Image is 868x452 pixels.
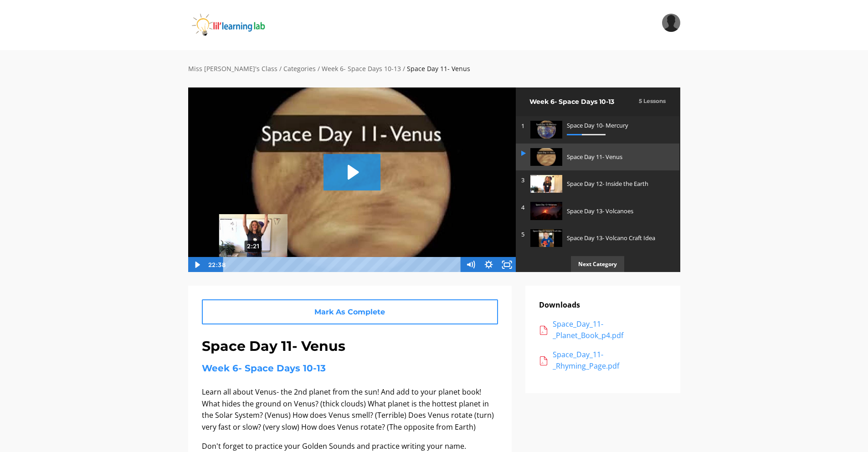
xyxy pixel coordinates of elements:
p: 5 [521,230,526,239]
a: Miss [PERSON_NAME]'s Class [188,64,277,73]
button: Mute [462,257,480,272]
a: Mark As Complete [202,299,498,324]
img: acrobat.png [539,326,548,335]
button: Play Video: sites/2147505858/video/bpLH0s0BSASQe9AI1fOs_Space_Day_11-_Venus.mp4 [324,154,380,190]
img: b69540b4e3c2b2a40aee966d5313ed02 [662,14,680,32]
a: 1 Space Day 10- Mercury [516,116,680,144]
a: Space_Day_11-_Planet_Book_p4.pdf [539,318,667,342]
a: Space_Day_11-_Rhyming_Page.pdf [539,349,667,372]
a: 4 Space Day 13- Volcanoes [516,197,680,224]
div: Space_Day_11-_Rhyming_Page.pdf [553,349,667,372]
a: Space Day 11- Venus [516,144,680,170]
p: 1 [521,121,526,131]
p: Space Day 13- Volcano Craft Idea [567,233,670,243]
p: Space Day 13- Volcanoes [567,206,670,216]
div: Playbar [230,257,457,272]
button: Play Video [188,257,206,272]
a: Week 6- Space Days 10-13 [322,64,401,73]
img: acrobat.png [539,356,548,365]
a: 5 Space Day 13- Volcano Craft Idea [516,225,680,252]
p: Learn all about Venus- the 2nd planet from the sun! And add to your planet book! What hides the g... [202,386,498,433]
img: tcNzdihKQrqt4RlZoMW8_a9f09cd8bed4471d38b1a04a801fb4b794be9a2f.jpg [530,148,562,166]
img: xOE9NNpBT7acTPxTR4Qs_3a584457f588aa76e7a4f3b419f8dd9ec66242b6.jpg [530,121,562,139]
p: Next Category [571,256,624,272]
div: Space_Day_11-_Planet_Book_p4.pdf [553,318,667,342]
button: Fullscreen [498,257,516,272]
div: / [318,64,320,74]
p: Downloads [539,299,667,311]
a: Categories [283,64,316,73]
a: Next Category [516,252,680,277]
div: / [279,64,282,74]
img: LFY2kLsdTkZFBkJzY300_7EEFA81C-B6C5-4CB6-8D6D-E26BFF6F626F.jpeg [530,202,562,220]
img: iJObvVIsTmeLBah9dr2P_logo_360x80.png [188,14,292,36]
img: SD16n0KqRVm6lUX4nKUn_1AC74753-5EFC-43FD-8480-56D2607F2DF3.jpeg [530,229,562,247]
a: Week 6- Space Days 10-13 [202,363,326,374]
div: / [403,64,405,74]
p: Space Day 10- Mercury [567,121,670,130]
p: Space Day 11- Venus [567,152,670,162]
h2: Week 6- Space Days 10-13 [529,97,635,107]
h1: Space Day 11- Venus [202,335,498,357]
a: 3 Space Day 12- Inside the Earth [516,170,680,197]
p: 3 [521,175,526,185]
img: ea8a9580-258d-4c0e-a731-685353de4fdb.jpg [530,175,562,193]
p: Space Day 12- Inside the Earth [567,179,670,189]
div: Space Day 11- Venus [407,64,470,74]
h3: 5 Lessons [639,97,666,105]
button: Show settings menu [480,257,498,272]
p: 4 [521,203,526,212]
